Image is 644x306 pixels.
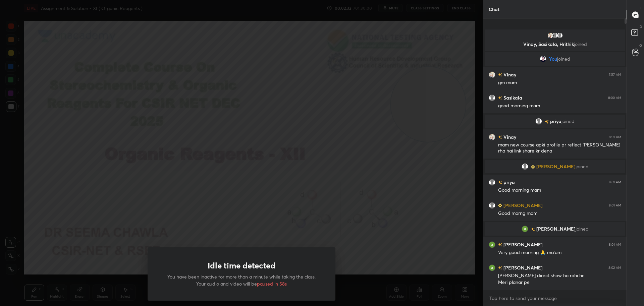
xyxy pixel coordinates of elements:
img: f09d9dab4b74436fa4823a0cd67107e0.jpg [540,56,546,62]
p: Vinay, Sasikala, Hrithik [489,42,621,47]
img: no-rating-badge.077c3623.svg [498,96,502,100]
h6: priya [502,179,515,186]
div: Meri planar pe [498,279,621,286]
img: default.png [535,118,542,125]
img: no-rating-badge.077c3623.svg [531,228,535,231]
img: 5b4346759121459092d585ae8ee704c0.67735597_3 [489,241,495,248]
div: grid [483,28,627,290]
div: [PERSON_NAME] direct show ho rahi he [498,272,621,279]
img: no-rating-badge.077c3623.svg [498,266,502,270]
span: You [549,56,557,62]
h6: Vinay [502,133,516,140]
img: Learner_Badge_beginner_1_8b307cf2a0.svg [498,203,502,207]
span: joined [576,226,589,232]
img: Learner_Badge_beginner_1_8b307cf2a0.svg [531,165,535,169]
span: paused in 58s [257,281,287,287]
div: 7:57 AM [609,73,621,77]
img: default.png [489,179,495,186]
span: [PERSON_NAME] [536,226,576,232]
img: no-rating-badge.077c3623.svg [498,181,502,184]
h6: Sasikala [502,94,522,101]
div: 8:01 AM [609,203,621,207]
span: joined [576,164,589,169]
p: T [640,5,642,10]
span: joined [561,119,575,124]
div: 8:01 AM [609,243,621,247]
img: no-rating-badge.077c3623.svg [545,120,549,124]
span: joined [557,56,570,62]
h1: Idle time detected [208,261,275,270]
img: c7782a62e1c94338aba83b173edc9b9f.jpg [489,134,495,140]
img: c7782a62e1c94338aba83b173edc9b9f.jpg [547,32,554,39]
p: You have been inactive for more than a minute while taking the class. Your audio and video will be [164,273,319,287]
p: G [639,43,642,48]
p: Chat [483,0,505,18]
img: default.png [522,163,528,170]
div: Good morning mam [498,187,621,194]
img: 5b4346759121459092d585ae8ee704c0.67735597_3 [489,264,495,271]
h6: Vinay [502,71,516,78]
div: gm mam [498,79,621,86]
span: [PERSON_NAME] [536,164,576,169]
img: default.png [489,202,495,209]
div: 8:01 AM [609,180,621,184]
h6: [PERSON_NAME] [502,202,543,209]
div: 8:00 AM [608,96,621,100]
span: joined [574,41,587,47]
img: no-rating-badge.077c3623.svg [498,243,502,247]
img: 5b4346759121459092d585ae8ee704c0.67735597_3 [522,226,528,232]
img: default.png [556,32,563,39]
div: Good morng mam [498,210,621,217]
div: 8:01 AM [609,135,621,139]
div: 8:02 AM [608,266,621,270]
div: Very good morning 🙏 ma'am [498,249,621,256]
p: D [640,24,642,29]
div: good morning mam [498,103,621,109]
h6: [PERSON_NAME] [502,264,543,271]
img: c7782a62e1c94338aba83b173edc9b9f.jpg [489,71,495,78]
img: no-rating-badge.077c3623.svg [498,135,502,139]
img: default.png [552,32,558,39]
span: priya [550,119,561,124]
h6: [PERSON_NAME] [502,241,543,248]
img: default.png [489,95,495,101]
div: mam new course apki profile pr reflect [PERSON_NAME] rha hai link share kr dena [498,142,621,155]
img: no-rating-badge.077c3623.svg [498,73,502,77]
